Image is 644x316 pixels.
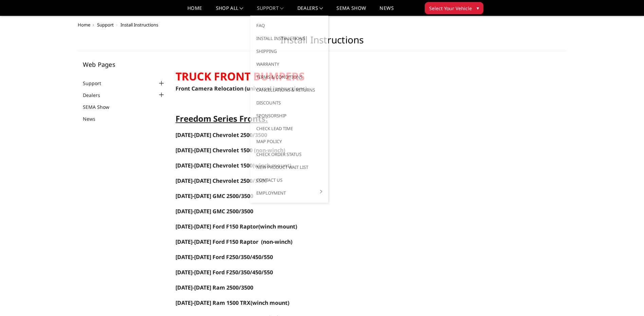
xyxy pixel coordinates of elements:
[253,19,326,32] a: FAQ
[78,22,90,28] a: Home
[187,6,202,16] a: Home
[216,6,243,16] a: shop all
[380,6,393,16] a: News
[176,238,258,245] span: [DATE]-[DATE] Ford F150 Raptor
[97,22,114,28] a: Support
[78,34,567,51] h1: Install Instructions
[253,148,326,161] a: Check Order Status
[253,32,326,45] a: Install Instructions
[253,122,326,135] a: Check Lead Time
[257,6,284,16] a: Support
[176,147,253,154] a: [DATE]-[DATE] Chevrolet 1500
[176,178,267,184] a: [DATE]-[DATE] Chevrolet 2500/3500
[176,208,253,215] a: [DATE]-[DATE] GMC 2500/3500
[176,300,251,306] a: [DATE]-[DATE] Ram 1500 TRX
[176,177,267,184] span: [DATE]-[DATE] Chevrolet 2500/3500
[83,80,110,87] a: Support
[253,174,326,186] a: Contact Us
[253,135,326,148] a: MAP Policy
[83,103,118,111] a: SEMA Show
[253,161,326,174] a: New Product Wait List
[176,162,291,169] span: (winch mount)
[336,6,366,16] a: SEMA Show
[253,186,326,199] a: Employment
[253,96,326,109] a: Discounts
[429,5,472,12] span: Select Your Vehicle
[176,284,253,291] a: [DATE]-[DATE] Ram 2500/3500
[253,58,326,71] a: Warranty
[176,85,307,92] a: Front Camera Relocation (universal instructions)
[176,269,273,276] a: [DATE]-[DATE] Ford F250/350/450/550
[253,83,326,96] a: Cancellations & Returns
[176,131,267,139] a: [DATE]-[DATE] Chevrolet 2500/3500
[176,192,253,200] a: [DATE]-[DATE] GMC 2500/3500
[425,2,483,14] button: Select Your Vehicle
[253,45,326,58] a: Shipping
[83,92,109,99] a: Dealers
[261,238,292,245] span: (non-winch)
[251,299,289,307] span: (winch mount)
[83,61,166,67] h5: Web Pages
[176,269,273,276] span: [DATE]-[DATE] Ford F250/350/450/550
[176,162,253,169] a: [DATE]-[DATE] Chevrolet 1500
[176,239,258,245] a: [DATE]-[DATE] Ford F150 Raptor
[297,6,323,16] a: Dealers
[176,299,251,307] span: [DATE]-[DATE] Ram 1500 TRX
[253,109,326,122] a: Sponsorship
[121,22,158,28] span: Install Instructions
[176,253,273,261] a: [DATE]-[DATE] Ford F250/350/450/550
[477,4,479,12] span: ▾
[176,208,253,215] span: [DATE]-[DATE] GMC 2500/3500
[176,223,258,230] a: [DATE]-[DATE] Ford F150 Raptor
[176,223,297,230] span: (winch mount)
[176,113,268,124] span: Freedom Series Fronts:
[176,146,253,154] span: [DATE]-[DATE] Chevrolet 1500
[176,69,305,83] strong: TRUCK FRONT BUMPERS
[253,71,326,83] a: Terms & Conditions
[83,115,104,122] a: News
